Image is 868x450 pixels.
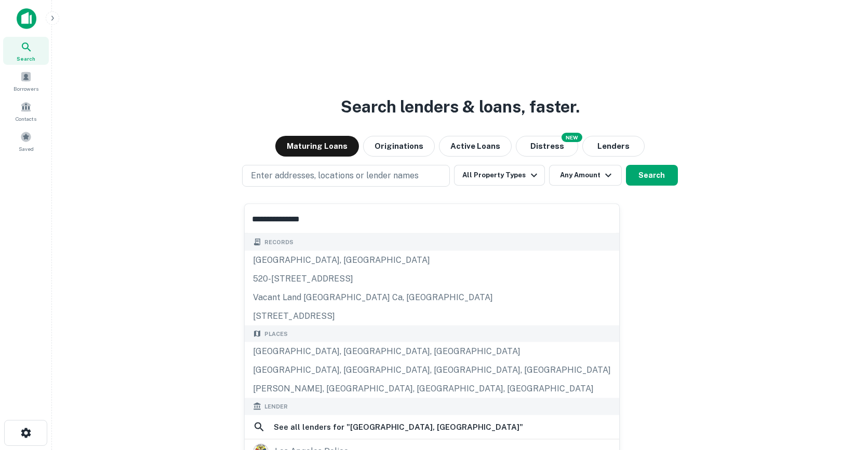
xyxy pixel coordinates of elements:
[16,115,36,123] span: Contacts
[245,306,619,325] div: [STREET_ADDRESS]
[245,250,619,269] div: [GEOGRAPHIC_DATA], [GEOGRAPHIC_DATA]
[264,238,293,247] span: Records
[264,402,288,411] span: Lender
[341,94,580,119] h3: Search lenders & loans, faster.
[245,379,619,398] div: [PERSON_NAME], [GEOGRAPHIC_DATA], [GEOGRAPHIC_DATA], [GEOGRAPHIC_DATA]
[626,165,678,186] button: Search
[17,8,36,29] img: capitalize-icon.png
[19,145,34,153] span: Saved
[251,170,419,182] p: Enter addresses, locations or lender names
[3,127,49,155] a: Saved
[3,67,49,95] a: Borrowers
[3,97,49,125] a: Contacts
[562,133,582,142] div: NEW
[264,329,288,338] span: Places
[275,136,359,157] button: Maturing Loans
[363,136,435,157] button: Originations
[245,361,619,379] div: [GEOGRAPHIC_DATA], [GEOGRAPHIC_DATA], [GEOGRAPHIC_DATA], [GEOGRAPHIC_DATA]
[454,165,544,186] button: All Property Types
[3,37,49,65] a: Search
[549,165,622,186] button: Any Amount
[582,136,645,157] button: Lenders
[14,85,38,93] span: Borrowers
[516,136,578,157] button: Search distressed loans with lien and other non-mortgage details.
[274,420,523,433] h6: See all lenders for " [GEOGRAPHIC_DATA], [GEOGRAPHIC_DATA] "
[245,342,619,361] div: [GEOGRAPHIC_DATA], [GEOGRAPHIC_DATA], [GEOGRAPHIC_DATA]
[245,269,619,288] div: 520-[STREET_ADDRESS]
[816,367,868,417] iframe: Chat Widget
[439,136,512,157] button: Active Loans
[242,165,450,187] button: Enter addresses, locations or lender names
[17,54,35,63] span: Search
[245,288,619,306] div: vacant land [GEOGRAPHIC_DATA] ca, [GEOGRAPHIC_DATA]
